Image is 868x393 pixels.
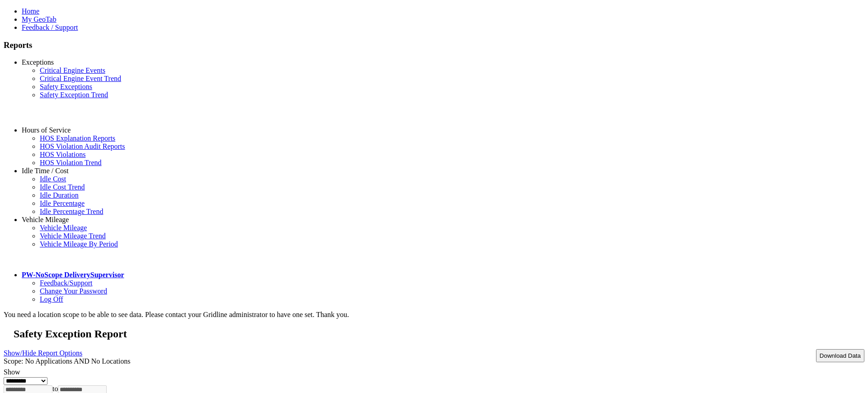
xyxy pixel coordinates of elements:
a: Vehicle Mileage [22,216,69,223]
a: Idle Percentage Trend [40,208,103,215]
a: HOS Violation Audit Reports [40,142,125,150]
button: Download Data [816,349,864,362]
a: PW-NoScope DeliverySupervisor [22,271,124,279]
a: HOS Violation Trend [40,159,102,166]
a: Feedback/Support [40,279,92,287]
a: Exceptions [22,58,54,66]
a: Hours of Service [22,126,71,134]
a: Idle Time / Cost [22,167,69,175]
span: Scope: No Applications AND No Locations [4,357,130,365]
a: Safety Exception Trend [40,91,108,99]
a: Home [22,7,39,15]
a: HOS Violations [40,151,85,158]
a: Change Your Password [40,287,107,295]
a: My GeoTab [22,15,57,23]
h2: Safety Exception Report [14,328,864,340]
a: Idle Cost [40,175,66,183]
h3: Reports [4,40,864,50]
a: Vehicle Mileage Trend [40,232,106,240]
a: Safety Exceptions [40,83,92,90]
a: Critical Engine Event Trend [40,75,121,82]
a: Show/Hide Report Options [4,347,82,359]
a: Critical Engine Events [40,66,105,74]
a: Idle Percentage [40,199,85,207]
a: Idle Duration [40,191,79,199]
a: Vehicle Mileage By Period [40,240,118,248]
a: Vehicle Mileage [40,224,87,232]
label: Show [4,368,20,376]
a: Log Off [40,295,63,303]
span: to [52,385,58,393]
a: Feedback / Support [22,24,78,31]
div: You need a location scope to be able to see data. Please contact your Gridline administrator to h... [4,311,864,319]
a: HOS Explanation Reports [40,134,115,142]
a: Idle Cost Trend [40,183,85,191]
